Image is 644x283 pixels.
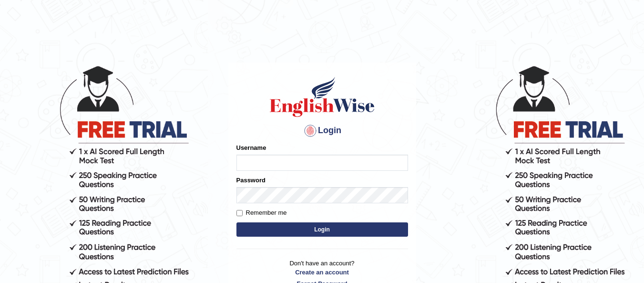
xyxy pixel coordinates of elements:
[236,176,266,185] label: Password
[236,143,266,152] label: Username
[268,75,377,118] img: Logo of English Wise sign in for intelligent practice with AI
[236,222,408,237] button: Login
[236,123,408,138] h4: Login
[236,208,287,218] label: Remember me
[236,210,243,216] input: Remember me
[236,268,408,277] a: Create an account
